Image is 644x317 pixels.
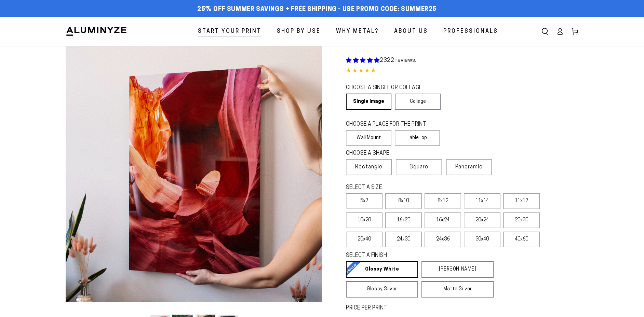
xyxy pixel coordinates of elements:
[346,281,418,298] a: Glossy Silver
[346,150,435,157] legend: CHOOSE A SHAPE
[464,193,500,209] label: 11x14
[331,23,384,41] a: Why Metal?
[197,6,437,13] span: 25% off Summer Savings + Free Shipping - Use Promo Code: SUMMER25
[503,193,540,209] label: 11x17
[198,27,261,37] span: Start Your Print
[394,27,428,37] span: About Us
[193,23,267,41] a: Start Your Print
[346,94,391,110] a: Single Image
[395,94,440,110] a: Collage
[346,304,578,312] label: PRICE PER PRINT
[389,23,433,41] a: About Us
[336,27,379,37] span: Why Metal?
[425,193,461,209] label: 8x12
[277,27,321,37] span: Shop By Use
[346,121,434,128] legend: CHOOSE A PLACE FOR THE PRINT
[385,193,422,209] label: 8x10
[272,23,326,41] a: Shop By Use
[421,281,494,298] a: Matte Silver
[421,261,494,278] a: [PERSON_NAME]
[410,163,428,171] span: Square
[395,130,440,146] label: Table Top
[385,232,422,247] label: 24x30
[346,66,578,76] div: 4.85 out of 5.0 stars
[385,212,422,228] label: 16x20
[66,26,127,37] img: Aluminyze
[503,232,540,247] label: 40x60
[346,84,434,92] legend: CHOOSE A SINGLE OR COLLAGE
[346,130,391,146] label: Wall Mount
[464,212,500,228] label: 20x24
[537,24,552,39] summary: Search our site
[464,232,500,247] label: 30x40
[355,163,383,171] span: Rectangle
[455,164,483,170] span: Panoramic
[503,212,540,228] label: 20x30
[438,23,503,41] a: Professionals
[425,232,461,247] label: 24x36
[346,184,483,192] legend: SELECT A SIZE
[346,193,383,209] label: 5x7
[346,232,383,247] label: 20x40
[346,212,383,228] label: 10x20
[346,261,418,278] a: Glossy White
[425,212,461,228] label: 16x24
[443,27,498,37] span: Professionals
[346,252,477,260] legend: SELECT A FINISH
